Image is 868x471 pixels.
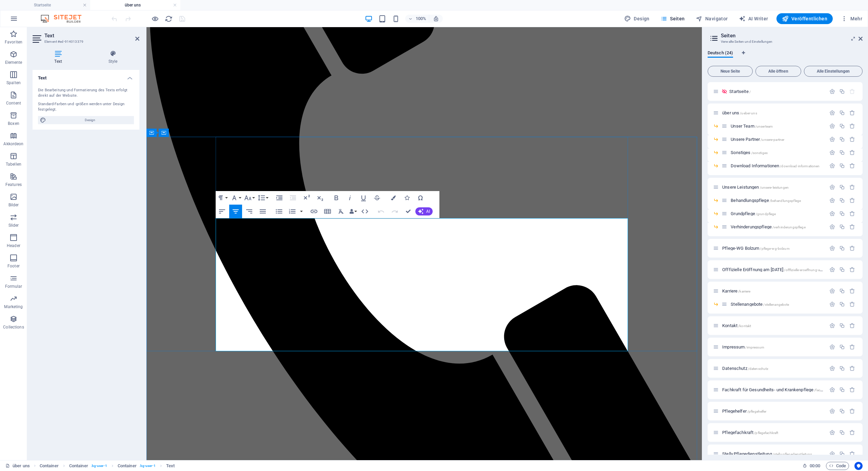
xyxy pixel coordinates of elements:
[722,344,764,350] span: Klick, um Seite zu öffnen
[745,345,764,349] span: /impressum
[729,225,826,229] div: Verhinderungspflege/verhinderungspflege
[731,211,776,216] span: Klick, um Seite zu öffnen
[807,69,860,73] span: Alle Einstellungen
[849,387,855,393] div: Entfernen
[90,1,180,9] h4: über uns
[287,191,299,205] button: Decrease Indent
[387,191,400,205] button: Colors
[849,288,855,294] div: Entfernen
[839,211,845,216] div: Duplizieren
[829,123,835,129] div: Einstellungen
[388,205,401,218] button: Redo (⌘⇧Z)
[776,13,833,24] button: Veröffentlichen
[839,344,845,350] div: Duplizieren
[729,89,751,94] span: Klick, um Seite zu öffnen
[751,151,768,155] span: /sonstiges
[736,13,771,24] button: AI Writer
[739,15,768,22] span: AI Writer
[729,164,826,168] div: Download Informationen/download-informationen
[829,462,846,470] span: Code
[849,365,855,371] div: Entfernen
[720,111,826,115] div: über uns/ueber-uns
[6,162,21,167] p: Tabellen
[7,263,20,269] p: Footer
[731,198,801,203] span: Klick, um Seite zu öffnen
[708,49,733,58] span: Deutsch (24)
[38,88,134,99] div: Die Bearbeitung und Formatierung des Texts erfolgt direkt auf der Website.
[4,304,23,309] p: Marketing
[273,205,285,218] button: Unordered List
[299,205,304,218] button: Ordered List
[48,116,132,124] span: Design
[803,462,821,470] h6: Session-Zeit
[760,247,789,250] span: /pflege-wg-bolzum
[839,323,845,328] div: Duplizieren
[40,462,59,470] span: Klick zum Auswählen. Doppelklick zum Bearbeiten
[829,430,835,435] div: Einstellungen
[731,137,784,142] span: Klick, um Seite zu öffnen
[7,243,20,248] p: Header
[839,184,845,190] div: Duplizieren
[829,224,835,230] div: Einstellungen
[729,211,826,216] div: Grundpflege/grundpflege
[849,211,855,216] div: Entfernen
[849,301,855,307] div: Entfernen
[708,66,753,77] button: Neue Seite
[722,409,766,414] span: Klick, um Seite zu öffnen
[849,123,855,129] div: Entfernen
[314,191,327,205] button: Subscript
[38,101,134,113] div: Standard-Farben und -größen werden unter Design festgelegt.
[405,15,429,23] button: 100%
[660,15,685,22] span: Seiten
[256,191,269,205] button: Line Height
[839,267,845,272] div: Duplizieren
[722,451,812,456] span: Klick, um Seite zu öffnen
[6,80,21,86] p: Spalten
[829,451,835,457] div: Einstellungen
[849,89,855,94] div: Die Startseite kann nicht gelöscht werden
[722,366,768,371] span: Klick, um Seite zu öffnen
[839,224,845,230] div: Duplizieren
[256,205,269,218] button: Align Justify
[839,408,845,414] div: Duplizieren
[760,186,789,189] span: /unsere-leistungen
[720,289,826,293] div: Karriere/karriere
[273,191,286,205] button: Increase Indent
[731,224,805,229] span: Klick, um Seite zu öffnen
[849,163,855,169] div: Entfernen
[849,323,855,328] div: Entfernen
[216,205,229,218] button: Align Left
[693,13,731,24] button: Navigator
[216,191,229,205] button: Paragraph Format
[40,462,175,470] nav: breadcrumb
[829,150,835,155] div: Einstellungen
[348,205,358,218] button: Data Bindings
[3,324,24,330] p: Collections
[720,430,826,435] div: Pflegefachkraft/pflegefachkraft
[151,15,159,23] button: Klicke hier, um den Vorschau-Modus zu verlassen
[782,15,827,22] span: Veröffentlichen
[731,150,768,155] span: Klick, um Seite zu öffnen
[747,410,767,413] span: /pflegehelfer
[720,452,826,456] div: Stellv.Pflegedienstleitung/stellv-pflegedienstleitung
[839,163,845,169] div: Duplizieren
[44,39,126,45] h3: Element #ed-914013379
[91,462,107,470] span: . bg-user-1
[810,462,820,470] span: 00 00
[804,66,863,77] button: Alle Einstellungen
[729,198,826,203] div: Behandlungspflege/behandlungspflege
[814,463,815,468] span: :
[849,451,855,457] div: Entfernen
[756,212,776,216] span: /grundpflege
[755,125,773,128] span: /unserteam
[854,462,863,470] button: Usercentrics
[721,39,849,45] h3: Verwalte Seiten und Einstellungen
[286,205,299,218] button: Ordered List
[720,246,826,250] div: Pflege-WG Bolzum/pflege-wg-bolzum
[829,288,835,294] div: Einstellungen
[8,202,19,208] p: Bilder
[829,245,835,251] div: Einstellungen
[829,344,835,350] div: Einstellungen
[748,367,769,371] span: /datenschutz
[39,15,90,23] img: Editor Logo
